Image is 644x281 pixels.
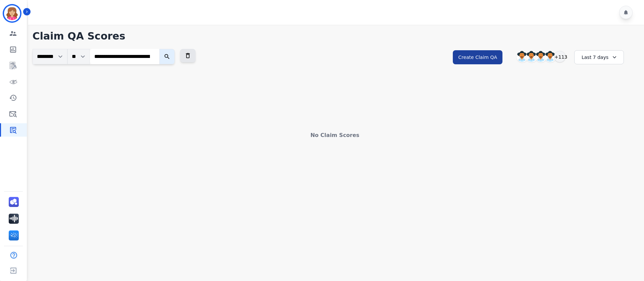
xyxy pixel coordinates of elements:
[4,5,20,21] img: Bordered avatar
[453,50,502,64] button: Create Claim QA
[574,50,624,64] div: Last 7 days
[33,30,637,42] h1: Claim QA Scores
[554,51,566,62] div: +113
[33,131,637,139] div: No Claim Scores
